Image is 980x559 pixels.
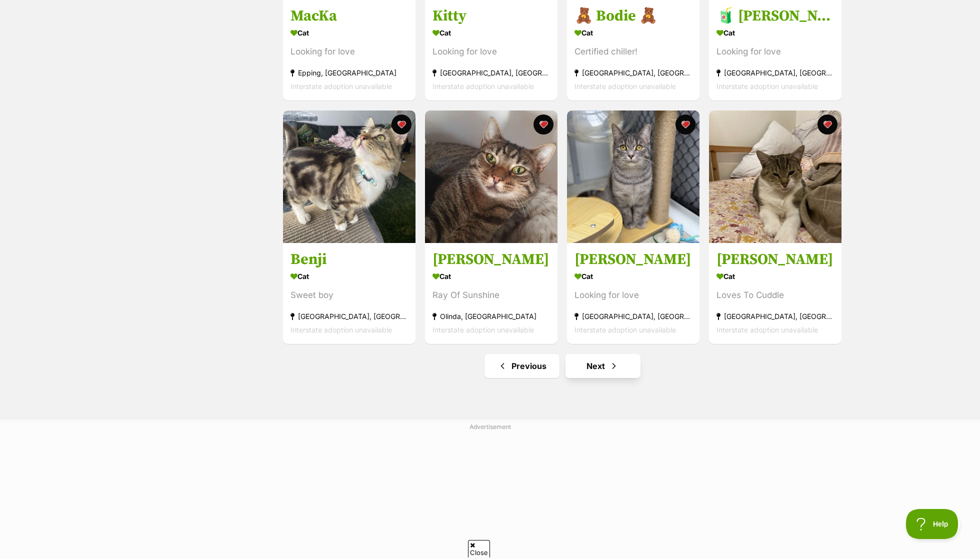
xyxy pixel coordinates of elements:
div: Looking for love [574,288,692,302]
img: Monica [567,110,699,243]
span: Interstate adoption unavailable [432,325,534,334]
div: Looking for love [432,45,550,59]
span: Interstate adoption unavailable [716,325,818,334]
h3: 🧃 [PERSON_NAME] 6433 🧃 [716,7,834,26]
nav: Pagination [282,354,842,378]
img: Twiggy [709,110,841,243]
a: Previous page [484,354,559,378]
div: Certified chiller! [574,45,692,59]
span: Interstate adoption unavailable [716,82,818,91]
iframe: Help Scout Beacon - Open [906,509,960,539]
div: Cat [290,269,408,283]
a: [PERSON_NAME] Cat Ray Of Sunshine Olinda, [GEOGRAPHIC_DATA] Interstate adoption unavailable favou... [425,242,557,344]
a: Next page [565,354,640,378]
button: favourite [817,114,837,134]
a: [PERSON_NAME] Cat Loves To Cuddle [GEOGRAPHIC_DATA], [GEOGRAPHIC_DATA] Interstate adoption unavai... [709,242,841,344]
button: favourite [675,114,695,134]
div: [GEOGRAPHIC_DATA], [GEOGRAPHIC_DATA] [432,66,550,80]
div: Cat [574,26,692,40]
button: favourite [391,114,411,134]
h3: [PERSON_NAME] [432,250,550,269]
span: Interstate adoption unavailable [574,325,676,334]
img: Benji [283,110,415,243]
img: Minnie [425,110,557,243]
h3: 🧸 Bodie 🧸 [574,7,692,26]
div: [GEOGRAPHIC_DATA], [GEOGRAPHIC_DATA] [574,309,692,323]
div: Cat [432,269,550,283]
div: Olinda, [GEOGRAPHIC_DATA] [432,309,550,323]
a: Benji Cat Sweet boy [GEOGRAPHIC_DATA], [GEOGRAPHIC_DATA] Interstate adoption unavailable favourite [283,242,415,344]
h3: [PERSON_NAME] [574,250,692,269]
div: Ray Of Sunshine [432,288,550,302]
div: [GEOGRAPHIC_DATA], [GEOGRAPHIC_DATA] [290,309,408,323]
span: Close [468,540,490,557]
span: Interstate adoption unavailable [432,82,534,91]
div: Cat [432,26,550,40]
div: [GEOGRAPHIC_DATA], [GEOGRAPHIC_DATA] [716,66,834,80]
div: Looking for love [716,45,834,59]
h3: Benji [290,250,408,269]
div: [GEOGRAPHIC_DATA], [GEOGRAPHIC_DATA] [574,66,692,80]
a: [PERSON_NAME] Cat Looking for love [GEOGRAPHIC_DATA], [GEOGRAPHIC_DATA] Interstate adoption unava... [567,242,699,344]
h3: MacKa [290,7,408,26]
div: Cat [716,269,834,283]
div: Cat [716,26,834,40]
div: [GEOGRAPHIC_DATA], [GEOGRAPHIC_DATA] [716,309,834,323]
div: Cat [574,269,692,283]
button: favourite [533,114,553,134]
h3: [PERSON_NAME] [716,250,834,269]
div: Loves To Cuddle [716,288,834,302]
span: Interstate adoption unavailable [290,325,392,334]
span: Interstate adoption unavailable [574,82,676,91]
span: Interstate adoption unavailable [290,82,392,91]
h3: Kitty [432,7,550,26]
div: Epping, [GEOGRAPHIC_DATA] [290,66,408,80]
div: Looking for love [290,45,408,59]
div: Cat [290,26,408,40]
div: Sweet boy [290,288,408,302]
